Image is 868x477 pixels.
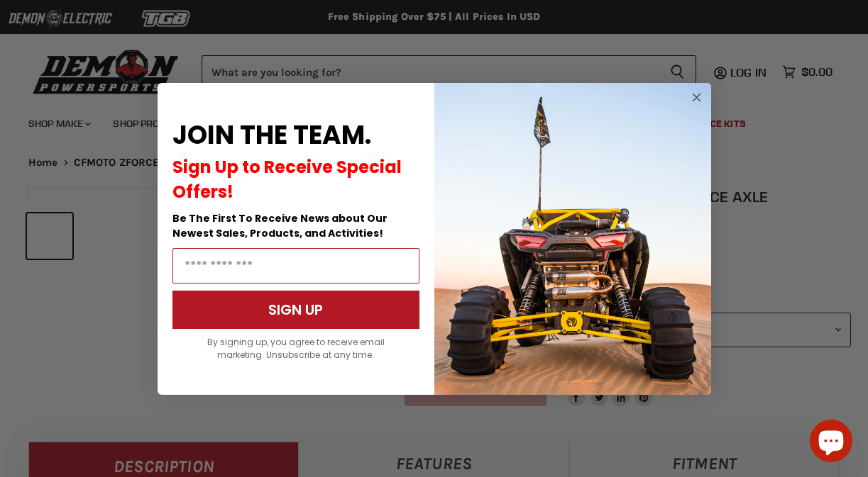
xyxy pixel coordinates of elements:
button: Close dialog [688,89,705,106]
inbox-online-store-chat: Shopify online store chat [806,420,857,466]
input: Email Address [172,248,419,284]
img: a9095488-b6e7-41ba-879d-588abfab540b.jpeg [434,83,711,395]
span: Be The First To Receive News about Our Newest Sales, Products, and Activities! [172,211,388,240]
span: Sign Up to Receive Special Offers! [172,155,402,203]
span: By signing up, you agree to receive email marketing. Unsubscribe at any time. [207,336,385,361]
button: SIGN UP [172,291,419,329]
span: JOIN THE TEAM. [172,117,371,153]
